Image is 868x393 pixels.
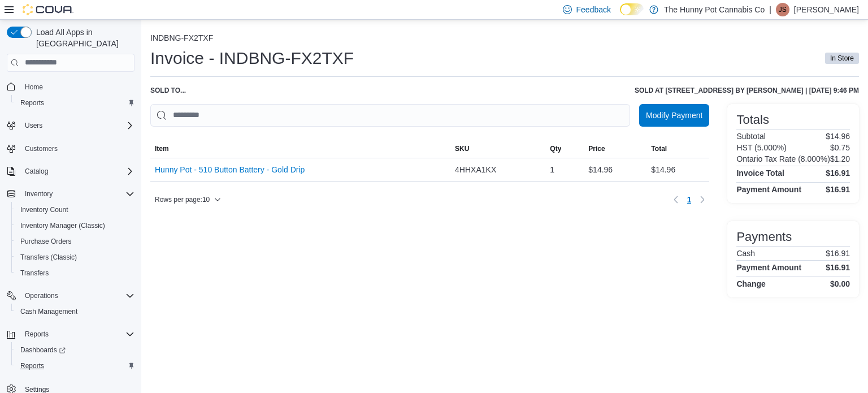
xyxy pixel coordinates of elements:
span: Home [25,83,43,92]
span: Customers [25,144,58,153]
button: Previous page [669,193,683,206]
div: Sold to ... [150,86,186,95]
button: Users [20,119,47,132]
span: Inventory [25,189,53,198]
span: Feedback [576,4,611,15]
span: Cash Management [20,307,77,316]
button: Hunny Pot - 510 Button Battery - Gold Drip [155,165,305,174]
input: This is a search bar. As you type, the results lower in the page will automatically filter. [150,104,630,127]
span: Operations [25,291,58,300]
a: Customers [20,142,62,156]
button: Transfers [11,265,139,281]
span: Price [588,144,605,153]
button: Cash Management [11,304,139,319]
span: Catalog [25,167,48,176]
span: Rows per page : 10 [155,195,210,204]
a: Reports [16,96,49,110]
button: Reports [11,358,139,374]
p: The Hunny Pot Cannabis Co [664,3,765,16]
span: Reports [20,327,134,341]
span: Qty [550,144,561,153]
a: Reports [16,359,49,373]
span: Transfers (Classic) [20,253,77,262]
h3: Totals [736,113,769,127]
button: Operations [2,288,139,304]
span: 4HHXA1KX [455,163,496,176]
span: In Store [830,53,854,63]
button: Price [584,140,646,158]
span: Inventory Manager (Classic) [20,221,105,230]
span: Users [20,119,134,132]
span: Total [651,144,667,153]
h6: Ontario Tax Rate (8.000%) [736,154,830,163]
button: Catalog [2,163,139,179]
span: Reports [16,359,134,373]
button: Catalog [20,165,53,178]
a: Home [20,80,47,94]
span: JS [779,3,787,16]
button: Inventory Count [11,202,139,218]
p: $14.96 [826,132,850,141]
p: | [769,3,771,16]
nav: Pagination for table: MemoryTable from EuiInMemoryTable [669,191,710,209]
span: Purchase Orders [20,237,72,246]
nav: An example of EuiBreadcrumbs [150,33,859,45]
span: Inventory Count [16,203,134,217]
span: Transfers [16,266,134,280]
h6: HST (5.000%) [736,143,786,152]
button: Reports [20,327,53,341]
p: $16.91 [826,249,850,258]
span: Inventory [20,187,134,201]
span: Load All Apps in [GEOGRAPHIC_DATA] [32,27,134,49]
button: Page 1 of 1 [683,191,696,209]
button: Qty [545,140,584,158]
h1: Invoice - INDBNG-FX2TXF [150,47,354,70]
h4: Invoice Total [736,169,784,178]
div: 1 [545,158,584,181]
button: Users [2,118,139,133]
span: Users [25,121,42,130]
button: Home [2,79,139,95]
button: Total [646,140,709,158]
button: INDBNG-FX2TXF [150,33,213,42]
span: Modify Payment [646,110,702,121]
h4: $16.91 [826,263,850,272]
a: Transfers (Classic) [16,251,81,264]
a: Inventory Count [16,203,73,217]
span: Inventory Count [20,205,68,214]
h4: $16.91 [826,169,850,178]
p: [PERSON_NAME] [794,3,859,16]
button: Transfers (Classic) [11,249,139,265]
span: Reports [20,361,44,370]
span: Reports [16,96,134,110]
button: Customers [2,140,139,157]
span: Item [155,144,169,153]
span: Catalog [20,165,134,178]
p: $1.20 [830,154,850,163]
span: Customers [20,141,134,156]
span: Inventory Manager (Classic) [16,219,134,232]
img: Cova [23,4,73,15]
button: Purchase Orders [11,234,139,249]
span: Purchase Orders [16,235,134,248]
span: Transfers (Classic) [16,251,134,264]
button: Rows per page:10 [150,193,225,206]
p: $0.75 [830,143,850,152]
button: SKU [450,140,545,158]
button: Modify Payment [639,104,709,127]
a: Inventory Manager (Classic) [16,219,110,232]
h6: Sold at [STREET_ADDRESS] by [PERSON_NAME] | [DATE] 9:46 PM [635,86,859,95]
button: Reports [2,326,139,342]
a: Transfers [16,266,53,280]
h4: $16.91 [826,185,850,194]
span: 1 [687,194,692,205]
a: Dashboards [16,343,70,357]
button: Next page [696,193,709,206]
span: Dashboards [16,343,134,357]
button: Item [150,140,450,158]
button: Reports [11,95,139,111]
h6: Subtotal [736,132,765,141]
h4: Change [736,279,765,288]
input: Dark Mode [620,3,644,15]
span: Operations [20,289,134,303]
